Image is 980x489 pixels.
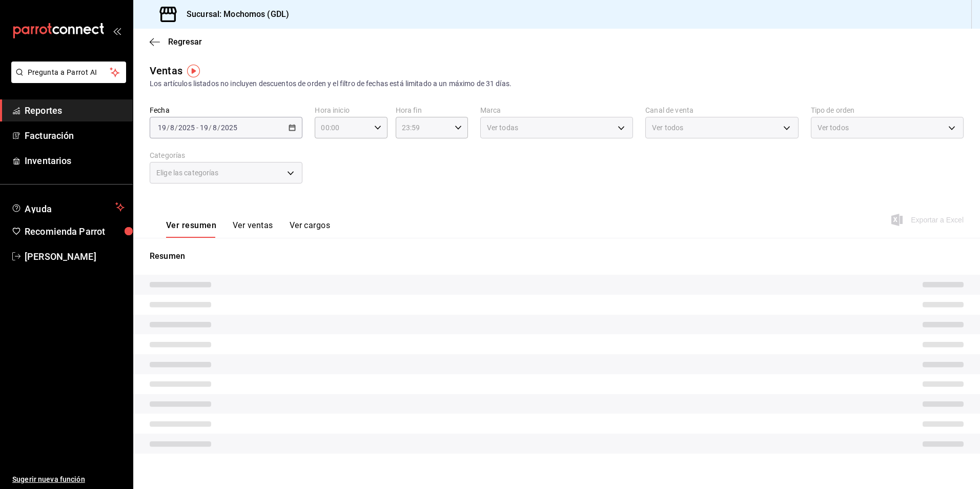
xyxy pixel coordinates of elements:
[166,220,330,238] div: navigation tabs
[157,124,167,132] input: --
[212,124,217,132] input: --
[25,225,125,238] span: Recomienda Parrot
[645,107,798,114] label: Canal de venta
[396,107,468,114] label: Hora fin
[150,78,964,89] div: Los artículos listados no incluyen descuentos de orden y el filtro de fechas está limitado a un m...
[220,124,238,132] input: ----
[156,168,219,178] span: Elige las categorías
[113,27,121,35] button: open_drawer_menu
[818,123,849,133] span: Ver todos
[209,124,212,132] span: /
[150,37,202,47] button: Regresar
[25,129,125,142] span: Facturación
[175,124,178,132] span: /
[290,220,331,238] button: Ver cargos
[11,62,126,83] button: Pregunta a Parrot AI
[199,124,209,132] input: --
[166,220,216,238] button: Ver resumen
[480,107,633,114] label: Marca
[652,123,683,133] span: Ver todos
[315,107,387,114] label: Hora inicio
[7,74,126,85] a: Pregunta a Parrot AI
[25,201,111,213] span: Ayuda
[167,124,170,132] span: /
[25,250,125,263] span: [PERSON_NAME]
[25,104,125,117] span: Reportes
[12,474,125,485] span: Sugerir nueva función
[168,37,202,47] span: Regresar
[233,220,273,238] button: Ver ventas
[178,8,289,21] h3: Sucursal: Mochomos (GDL)
[150,152,302,159] label: Categorías
[150,63,182,78] div: Ventas
[25,154,125,168] span: Inventarios
[487,123,518,133] span: Ver todas
[178,124,195,132] input: ----
[187,65,200,77] img: Tooltip marker
[811,107,964,114] label: Tipo de orden
[196,124,198,132] span: -
[217,124,220,132] span: /
[170,124,175,132] input: --
[150,107,302,114] label: Fecha
[150,250,964,262] p: Resumen
[28,67,110,78] span: Pregunta a Parrot AI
